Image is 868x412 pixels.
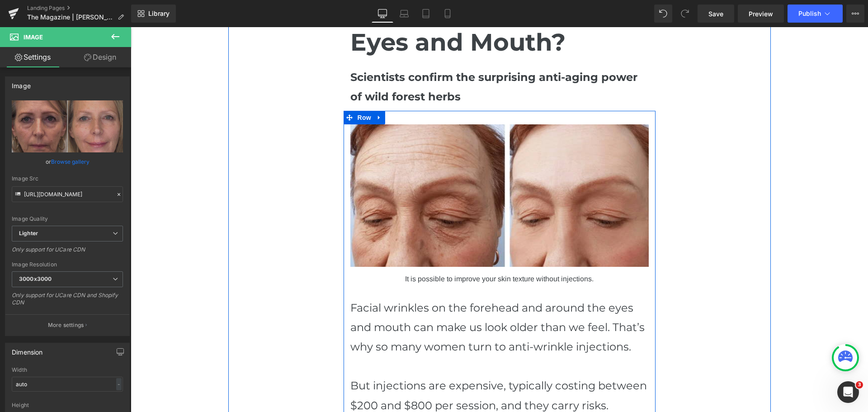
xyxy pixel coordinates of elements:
div: - [116,378,122,390]
button: More settings [5,314,129,336]
b: Lighter [19,230,38,237]
input: auto [12,377,123,392]
div: Width [12,367,123,373]
div: It is possible to improve your skin texture without injections. [220,246,518,257]
span: Library [148,9,170,18]
div: Image Quality [12,216,123,222]
div: Image [12,77,31,90]
a: Expand / Collapse [243,84,255,97]
a: Desktop [372,5,393,23]
a: Tablet [415,5,437,23]
p: Facial wrinkles on the forehead and around the eyes and mouth can make us look older than we feel... [220,271,518,330]
a: Design [67,47,133,67]
img: eye bags [220,97,518,240]
div: Only support for UCare CDN and Shopify CDN [12,292,123,312]
b: Scientists confirm the surprising anti-aging power of wild forest herbs [220,43,507,76]
button: Undo [654,5,672,23]
a: Mobile [437,5,458,23]
div: Dimension [12,343,43,356]
div: Height [12,402,123,408]
iframe: Intercom live chat [837,381,859,403]
a: New Library [131,5,176,23]
span: 3 [856,381,863,388]
div: or [12,157,123,166]
span: The Magazine | [PERSON_NAME] [27,14,114,21]
button: Publish [788,5,843,23]
p: More settings [48,321,84,329]
a: Browse gallery [51,154,90,170]
a: Landing Pages [27,5,131,12]
button: Redo [676,5,694,23]
a: Laptop [393,5,415,23]
a: Preview [738,5,784,23]
span: Image [24,33,43,41]
div: Image Resolution [12,261,123,268]
span: Publish [798,10,821,17]
button: More [846,5,864,23]
span: Row [225,84,243,97]
div: Image Src [12,175,123,182]
span: Preview [749,9,773,19]
b: 3000x3000 [19,275,52,282]
input: Link [12,186,123,202]
div: Only support for UCare CDN [12,246,123,259]
span: Save [708,9,723,19]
